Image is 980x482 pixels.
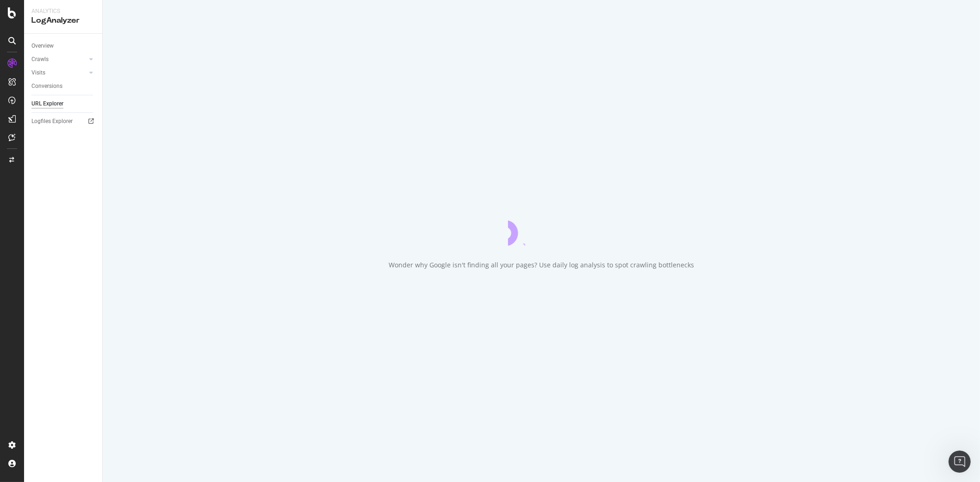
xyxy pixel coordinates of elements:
[31,55,87,64] a: Crawls
[31,99,96,109] a: URL Explorer
[508,212,575,246] div: animation
[31,81,62,91] div: Conversions
[31,41,96,51] a: Overview
[31,68,45,78] div: Visits
[31,117,73,126] div: Logfiles Explorer
[31,81,96,91] a: Conversions
[389,260,694,270] div: Wonder why Google isn't finding all your pages? Use daily log analysis to spot crawling bottlenecks
[31,117,96,126] a: Logfiles Explorer
[949,451,971,473] iframe: Intercom live chat
[31,41,54,51] div: Overview
[31,15,95,26] div: LogAnalyzer
[31,55,49,64] div: Crawls
[31,7,95,15] div: Analytics
[31,99,63,109] div: URL Explorer
[31,68,87,78] a: Visits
